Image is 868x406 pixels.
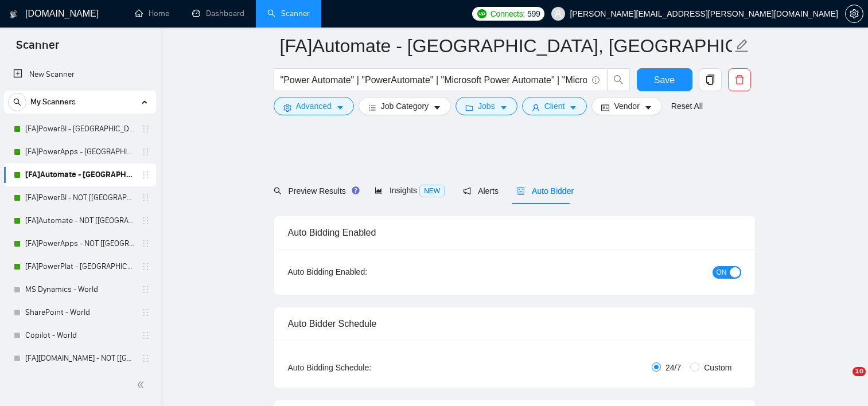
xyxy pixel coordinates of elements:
span: holder [141,216,150,225]
span: Client [544,100,565,112]
span: caret-down [336,103,344,112]
span: holder [141,354,150,363]
div: Auto Bidding Enabled: [288,266,439,278]
span: double-left [137,379,148,391]
span: holder [141,193,150,202]
iframe: Intercom live chat [829,367,857,395]
a: [FA]Automate - [GEOGRAPHIC_DATA], [GEOGRAPHIC_DATA], [GEOGRAPHIC_DATA] [25,163,134,186]
span: 24/7 [661,361,686,374]
button: search [607,68,630,91]
a: [FA]PowerApps - [GEOGRAPHIC_DATA], [GEOGRAPHIC_DATA], [GEOGRAPHIC_DATA] [25,140,134,163]
span: search [608,75,629,85]
input: Scanner name... [280,32,732,60]
span: caret-down [433,103,441,112]
span: holder [141,170,150,179]
span: user [532,103,540,112]
a: dashboardDashboard [192,9,244,18]
span: idcard [601,103,609,112]
a: [FA]PowerBI - [GEOGRAPHIC_DATA], [GEOGRAPHIC_DATA], [GEOGRAPHIC_DATA] [25,118,134,140]
span: search [9,98,26,106]
span: caret-down [500,103,508,112]
span: caret-down [644,103,652,112]
a: SharePoint - World [25,301,134,324]
span: Advanced [296,100,332,112]
button: setting [845,5,863,23]
span: bars [368,103,376,112]
li: New Scanner [4,63,156,86]
span: user [554,10,562,18]
span: holder [141,331,150,340]
img: logo [10,5,18,24]
span: Preview Results [274,186,356,196]
span: robot [517,187,525,195]
div: Auto Bidder Schedule [288,307,741,340]
span: Job Category [381,100,429,112]
span: folder [465,103,473,112]
a: setting [845,9,863,18]
span: holder [141,147,150,157]
div: Auto Bidding Schedule: [288,361,439,374]
a: New Scanner [13,63,147,86]
button: delete [728,68,751,91]
span: notification [463,187,471,195]
button: copy [699,68,722,91]
input: Search Freelance Jobs... [281,73,587,87]
button: barsJob Categorycaret-down [359,97,451,115]
span: Save [654,73,675,87]
img: upwork-logo.png [477,9,486,18]
button: userClientcaret-down [522,97,587,115]
span: Alerts [463,186,499,196]
a: [FA]PowerApps - NOT [[GEOGRAPHIC_DATA], CAN, [GEOGRAPHIC_DATA]] [25,232,134,255]
span: Insights [375,186,445,195]
span: setting [283,103,291,112]
button: folderJobscaret-down [456,97,517,115]
span: My Scanners [30,91,76,114]
a: homeHome [135,9,169,18]
button: settingAdvancedcaret-down [274,97,354,115]
a: MS Dynamics - World [25,278,134,301]
span: holder [141,285,150,294]
a: [FA]Automate - NOT [[GEOGRAPHIC_DATA], [GEOGRAPHIC_DATA], [GEOGRAPHIC_DATA]] [25,209,134,232]
a: [FA]PowerBI - NOT [[GEOGRAPHIC_DATA], CAN, [GEOGRAPHIC_DATA]] [25,186,134,209]
a: searchScanner [267,9,310,18]
span: 599 [527,7,540,20]
span: Connects: [491,7,525,20]
span: holder [141,262,150,271]
button: Save [637,68,692,91]
button: search [8,93,26,111]
div: Tooltip anchor [351,185,361,196]
span: copy [699,75,721,85]
span: holder [141,124,150,134]
a: Reset All [671,100,703,112]
span: info-circle [592,76,600,84]
span: NEW [419,185,445,197]
button: idcardVendorcaret-down [591,97,661,115]
span: edit [734,38,749,53]
span: area-chart [375,186,383,194]
span: holder [141,239,150,248]
span: Vendor [614,100,639,112]
span: Custom [699,361,736,374]
span: Scanner [7,37,68,61]
span: 10 [853,367,866,376]
a: [FA][DOMAIN_NAME] - NOT [[GEOGRAPHIC_DATA], CAN, [GEOGRAPHIC_DATA]] - No AI [25,347,134,370]
span: holder [141,308,150,317]
span: ON [717,266,727,279]
span: Auto Bidder [517,186,574,196]
span: Jobs [478,100,495,112]
a: Copilot - World [25,324,134,347]
div: Auto Bidding Enabled [288,216,741,249]
a: [FA]PowerPlat - [GEOGRAPHIC_DATA], [GEOGRAPHIC_DATA], [GEOGRAPHIC_DATA] [25,255,134,278]
span: setting [846,9,863,18]
span: search [274,187,282,195]
span: caret-down [569,103,577,112]
span: delete [729,75,750,85]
